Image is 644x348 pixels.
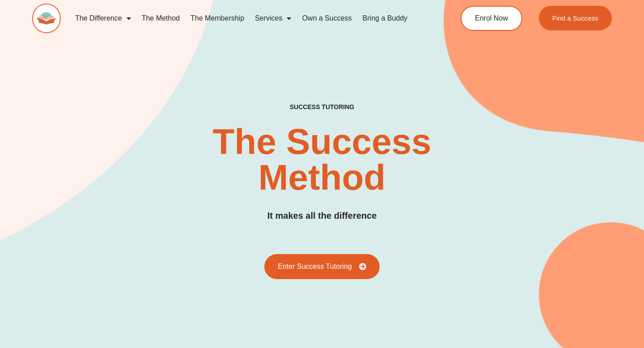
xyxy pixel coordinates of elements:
[250,8,297,29] a: Services
[185,8,250,29] a: The Membership
[267,209,377,223] h3: It makes all the difference
[278,263,352,270] span: Enter Success Tutoring
[191,124,453,195] h2: The Success Method
[539,6,612,30] a: Find a Success
[236,103,408,111] h4: SUCCESS TUTORING​
[70,8,136,29] a: The Difference
[297,8,357,29] a: Own a Success
[264,254,379,279] a: Enter Success Tutoring
[357,8,413,29] a: Bring a Buddy
[461,6,522,31] a: Enrol Now
[70,8,428,29] nav: Menu
[136,8,185,29] a: The Method
[552,15,598,21] span: Find a Success
[475,15,508,22] span: Enrol Now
